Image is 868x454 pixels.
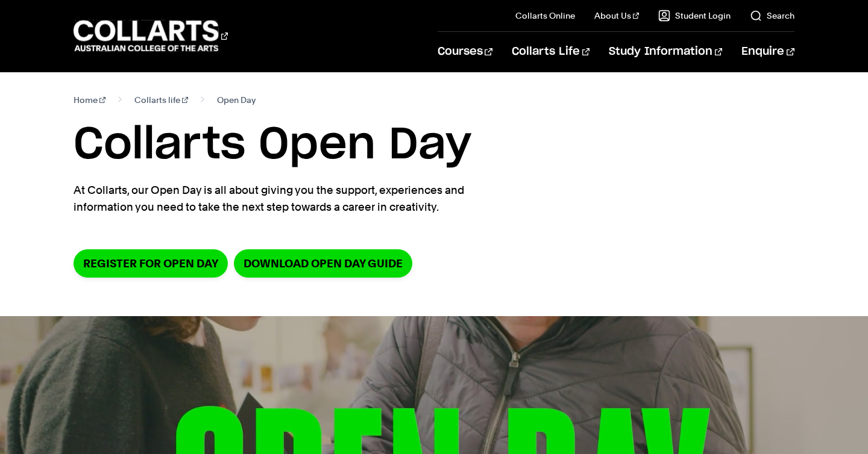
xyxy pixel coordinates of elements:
a: Collarts Life [512,32,590,72]
a: Collarts life [134,92,188,108]
a: Enquire [741,32,794,72]
a: Collarts Online [515,10,575,22]
div: Go to homepage [74,19,228,53]
a: Study Information [609,32,722,72]
a: About Us [594,10,639,22]
a: DOWNLOAD OPEN DAY GUIDE [234,249,412,278]
p: At Collarts, our Open Day is all about giving you the support, experiences and information you ne... [74,182,514,216]
a: Student Login [658,10,731,22]
span: Open Day [217,92,256,108]
a: Home [74,92,105,108]
a: Search [750,10,794,22]
h1: Collarts Open Day [74,118,794,172]
a: Register for Open Day [74,249,228,278]
a: Courses [438,32,492,72]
